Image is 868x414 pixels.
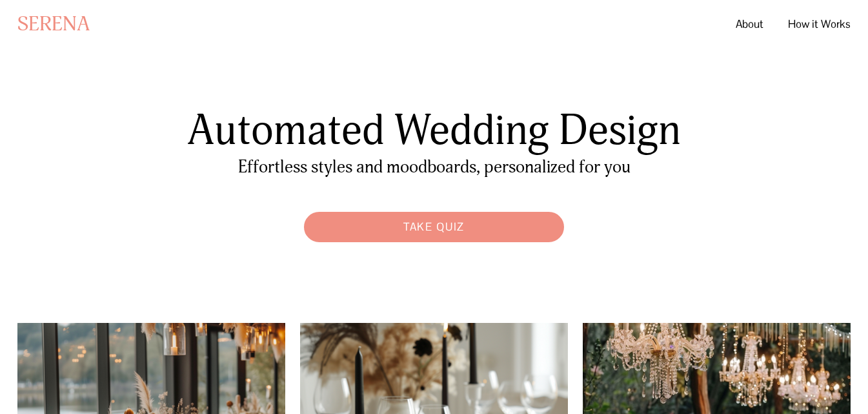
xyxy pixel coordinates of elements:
[736,12,763,36] a: About
[238,156,631,178] span: Effortless styles and moodboards, personalized for you
[298,205,570,249] a: Take Quiz
[187,105,681,157] span: Automated Wedding Design
[788,12,851,36] a: How it Works
[17,12,90,36] a: SERENA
